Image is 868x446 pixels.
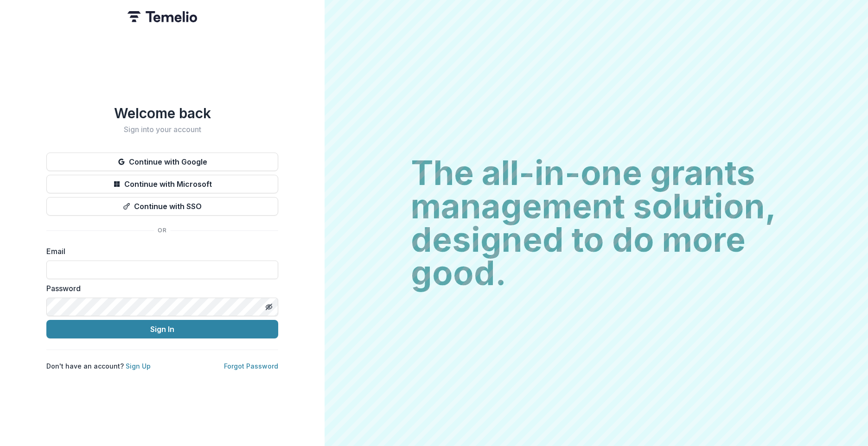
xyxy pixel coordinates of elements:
button: Sign In [46,320,278,338]
label: Password [46,283,273,294]
h2: Sign into your account [46,125,278,134]
label: Email [46,246,273,257]
a: Forgot Password [224,362,278,370]
button: Continue with SSO [46,197,278,216]
button: Continue with Google [46,153,278,171]
img: Temelio [128,11,197,22]
button: Continue with Microsoft [46,175,278,193]
a: Sign Up [126,362,151,370]
h1: Welcome back [46,105,278,121]
p: Don't have an account? [46,361,151,371]
button: Toggle password visibility [262,299,276,314]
